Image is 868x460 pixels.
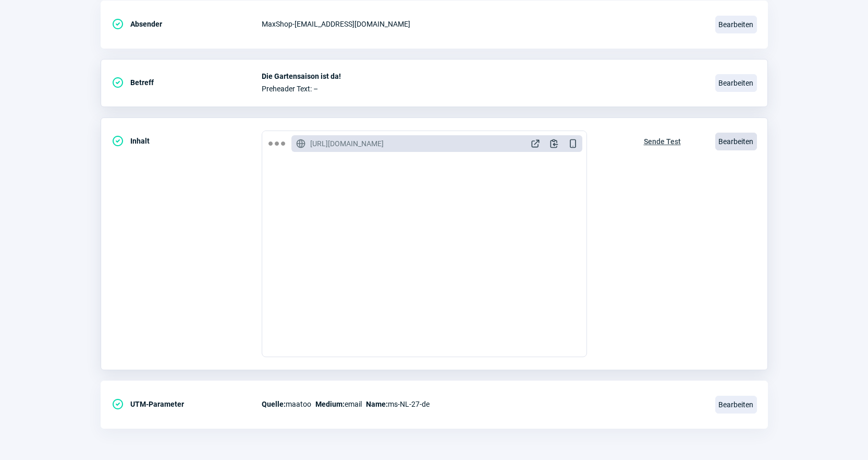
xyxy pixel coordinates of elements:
[310,138,384,149] span: [URL][DOMAIN_NAME]
[112,14,262,34] div: Absender
[112,72,262,93] div: Betreff
[315,400,345,408] span: Medium:
[715,133,757,150] span: Bearbeiten
[366,398,430,410] span: ms-NL-27-de
[315,398,362,410] span: email
[262,14,703,34] div: MaxShop - [EMAIL_ADDRESS][DOMAIN_NAME]
[262,400,286,408] span: Quelle:
[262,398,311,410] span: maatoo
[633,131,692,150] button: Sende Test
[366,400,388,408] span: Name:
[715,74,757,92] span: Bearbeiten
[715,16,757,33] span: Bearbeiten
[262,85,703,93] span: Preheader Text: –
[715,396,757,414] span: Bearbeiten
[112,394,262,415] div: UTM-Parameter
[112,131,262,151] div: Inhalt
[262,72,703,80] span: Die Gartensaison ist da!
[644,133,681,150] span: Sende Test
